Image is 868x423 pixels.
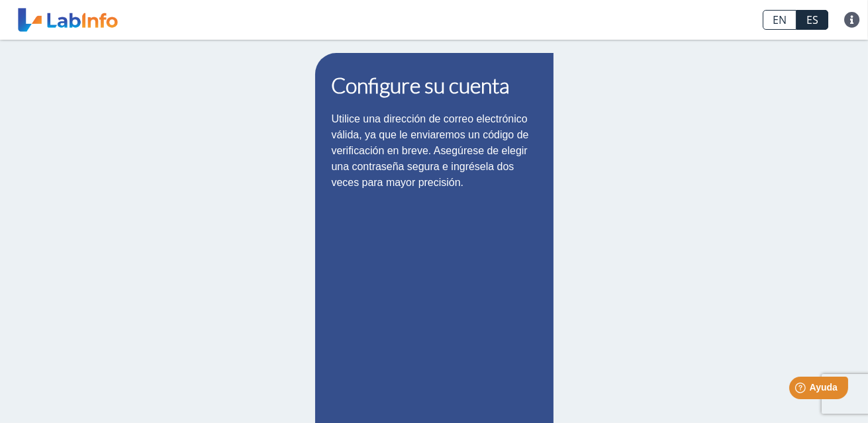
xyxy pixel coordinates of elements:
p: Utilice una dirección de correo electrónico válida, ya que le enviaremos un código de verificació... [332,111,537,191]
iframe: Help widget launcher [750,371,853,408]
h1: Configure su cuenta [332,73,537,98]
a: ES [796,10,828,30]
a: EN [763,10,796,30]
